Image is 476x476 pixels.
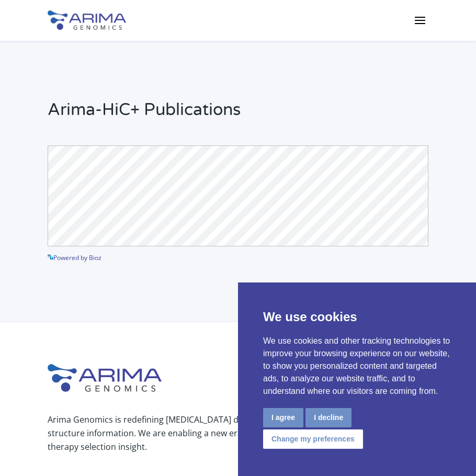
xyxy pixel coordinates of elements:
[48,253,101,262] a: Powered by Bioz
[356,250,428,264] a: See more details on Bioz
[263,308,451,326] p: We use cookies
[263,335,451,398] p: We use cookies and other tracking technologies to improve your browsing experience on our website...
[48,413,428,454] p: Arima Genomics is redefining [MEDICAL_DATA] diagnostics using whole-genome sequence and structure...
[263,408,303,427] button: I agree
[48,254,53,260] img: powered by bioz
[48,10,126,30] img: Arima-Genomics-logo
[305,408,352,427] button: I decline
[48,364,162,392] img: Arima-Genomics-logo
[263,429,363,449] button: Change my preferences
[48,98,428,130] h2: Arima-HiC+ Publications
